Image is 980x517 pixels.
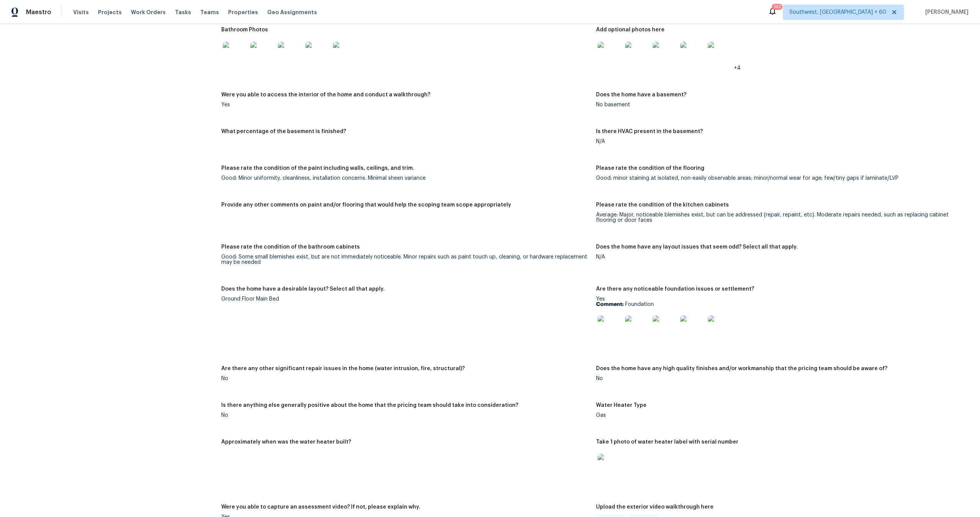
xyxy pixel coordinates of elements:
[596,92,686,98] h5: Does the home have a basement?
[221,413,590,418] div: No
[221,166,414,171] h5: Please rate the condition of the paint including walls, ceilings, and trim.
[221,102,590,107] div: Yes
[789,8,886,16] span: Southwest, [GEOGRAPHIC_DATA] + 60
[596,212,965,223] div: Average: Major, noticeable blemishes exist, but can be addressed (repair, repaint, etc). Moderate...
[596,176,965,181] div: Good: minor staining at isolated, non-easily observable areas; minor/normal wear for age; few/tin...
[131,8,166,16] span: Work Orders
[596,254,965,260] div: N/A
[596,403,647,408] h5: Water Heater Type
[221,202,511,208] h5: Provide any other comments on paint and/or flooring that would help the scoping team scope approp...
[221,366,465,371] h5: Are there any other significant repair issues in the home (water intrusion, fire, structural)?
[596,504,714,510] h5: Upload the exterior video walkthrough here
[596,302,965,307] p: Foundation
[734,65,741,71] span: +4
[596,302,624,307] b: Comment:
[596,413,965,418] div: Gas
[228,8,258,16] span: Properties
[596,286,754,292] h5: Are there any noticeable foundation issues or settlement?
[596,439,738,445] h5: Take 1 photo of water heater label with serial number
[596,139,965,144] div: N/A
[267,8,317,16] span: Geo Assignments
[773,3,781,11] div: 743
[596,166,704,171] h5: Please rate the condition of the flooring
[175,10,191,15] span: Tasks
[596,366,887,371] h5: Does the home have any high quality finishes and/or workmanship that the pricing team should be a...
[26,8,51,16] span: Maestro
[596,376,965,381] div: No
[221,254,590,265] div: Good: Some small blemishes exist, but are not immediately noticeable. Minor repairs such as paint...
[596,129,703,134] h5: Is there HVAC present in the basement?
[596,27,665,33] h5: Add optional photos here
[221,27,268,33] h5: Bathroom Photos
[221,176,590,181] div: Good: Minor uniformity, cleanliness, installation concerns. Minimal sheen variance
[221,439,351,445] h5: Approximately when was the water heater built?
[221,286,385,292] h5: Does the home have a desirable layout? Select all that apply.
[73,8,89,16] span: Visits
[221,244,360,250] h5: Please rate the condition of the bathroom cabinets
[221,376,590,381] div: No
[221,504,420,510] h5: Were you able to capture an assessment video? If not, please explain why.
[922,8,969,16] span: [PERSON_NAME]
[221,296,590,302] div: Ground Floor Main Bed
[596,102,965,107] div: No basement
[596,244,798,250] h5: Does the home have any layout issues that seem odd? Select all that apply.
[221,403,518,408] h5: Is there anything else generally positive about the home that the pricing team should take into c...
[98,8,122,16] span: Projects
[596,296,965,345] div: Yes
[200,8,219,16] span: Teams
[221,129,346,134] h5: What percentage of the basement is finished?
[596,202,729,208] h5: Please rate the condition of the kitchen cabinets
[221,92,430,98] h5: Were you able to access the interior of the home and conduct a walkthrough?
